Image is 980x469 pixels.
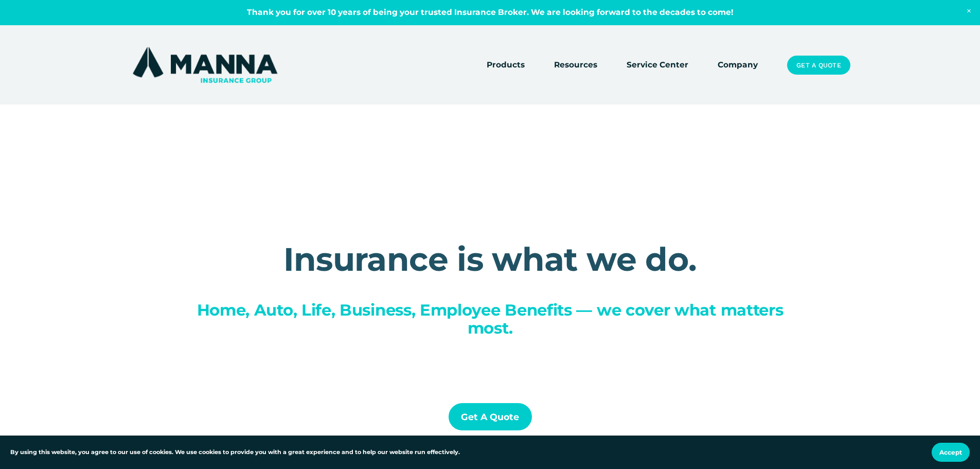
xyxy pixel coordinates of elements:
[10,448,460,457] p: By using this website, you agree to our use of cookies. We use cookies to provide you with a grea...
[487,58,525,73] a: folder dropdown
[718,58,758,73] a: Company
[487,59,525,72] span: Products
[554,58,597,73] a: folder dropdown
[283,239,697,279] strong: Insurance is what we do.
[449,403,532,430] a: Get a Quote
[554,59,597,72] span: Resources
[197,300,788,338] span: Home, Auto, Life, Business, Employee Benefits — we cover what matters most.
[932,443,970,462] button: Accept
[939,448,962,456] span: Accept
[130,45,280,85] img: Manna Insurance Group
[627,58,688,73] a: Service Center
[787,56,850,75] a: Get a Quote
